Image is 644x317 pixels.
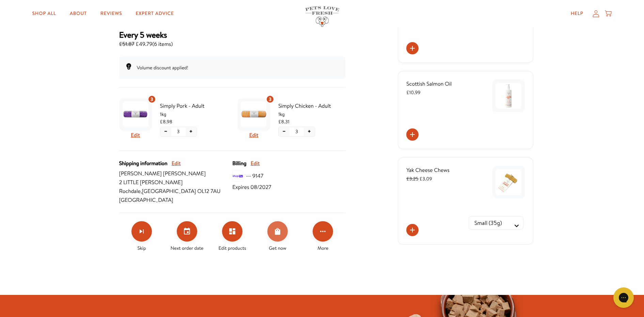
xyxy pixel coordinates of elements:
span: 3 [177,128,180,135]
a: Reviews [95,7,127,20]
img: svg%3E [232,171,243,181]
a: About [64,7,92,20]
span: Billing [232,159,246,168]
span: Rochdale , [GEOGRAPHIC_DATA] OL12 7AU [119,187,233,196]
span: Expires 08/2027 [232,183,271,192]
div: Subscription product: Simply Pork - Adult [119,95,227,142]
span: 3 [295,128,298,135]
span: Next order date [171,244,204,252]
div: Make changes for subscription [119,221,346,252]
span: Simply Pork - Adult [160,102,227,110]
a: Help [565,7,589,20]
img: Pets Love Fresh [305,6,339,27]
span: £49.79 ( 6 items ) [119,40,173,49]
s: £3.25 [406,175,418,182]
button: Edit [131,131,140,140]
button: Edit [249,131,258,140]
span: 1kg [278,110,346,118]
img: Yak Cheese Chews [496,169,521,195]
iframe: Gorgias live chat messenger [610,285,637,310]
span: £3.09 [406,175,432,182]
span: 3 [269,95,271,103]
span: Yak Cheese Chews [406,166,450,174]
button: Increase quantity [304,127,315,136]
img: Scottish Salmon Oil [496,83,521,109]
a: Shop All [27,7,62,20]
button: Set your next order date [177,221,197,242]
button: Increase quantity [186,127,197,136]
span: Simply Chicken - Adult [278,102,346,110]
span: Scottish Salmon Oil [406,80,452,88]
span: ···· 9147 [246,172,263,180]
button: Edit products [222,221,242,242]
span: 2 LITTLE [PERSON_NAME] [119,178,233,187]
span: £8.31 [278,118,289,125]
button: Edit [172,159,181,168]
s: £51.87 [119,40,135,48]
button: Skip subscription [131,221,152,242]
span: [GEOGRAPHIC_DATA] [119,196,233,205]
span: 3 [151,95,153,103]
span: 1kg [160,110,227,118]
h3: Every 5 weeks [119,30,173,40]
div: 3 units of item: Simply Pork - Adult [148,95,156,103]
button: Decrease quantity [279,127,289,136]
span: [PERSON_NAME] [PERSON_NAME] [119,169,233,178]
div: Subscription product: Simply Chicken - Adult [237,95,346,142]
button: Order Now [267,221,288,242]
span: Skip [138,244,146,252]
span: Volume discount applied! [137,64,188,71]
button: Click for more options [313,221,333,242]
span: Get now [269,244,286,252]
span: £8.98 [160,118,172,125]
span: Shipping information [119,159,168,168]
img: Simply Pork - Adult [123,102,148,127]
span: More [317,244,328,252]
span: £10.99 [406,89,420,96]
button: Edit [251,159,260,168]
img: Simply Chicken - Adult [241,102,267,127]
div: 3 units of item: Simply Chicken - Adult [266,95,274,103]
div: Subscription for 6 items with cost £49.79. Renews Every 5 weeks [119,30,346,49]
button: Decrease quantity [160,127,171,136]
a: Expert Advice [130,7,179,20]
span: Edit products [219,244,246,252]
